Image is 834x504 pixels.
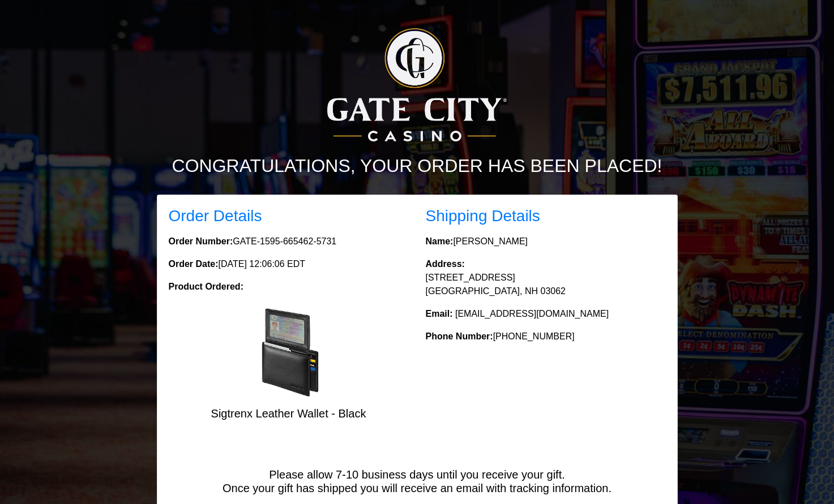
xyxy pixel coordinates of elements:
strong: Phone Number: [426,331,493,341]
strong: Order Date: [169,259,219,269]
h5: Once your gift has shipped you will receive an email with tracking information. [157,481,677,495]
p: [STREET_ADDRESS] [GEOGRAPHIC_DATA], NH 03062 [426,257,666,298]
strong: Product Ordered: [169,282,243,291]
h5: Please allow 7-10 business days until you receive your gift. [157,468,677,481]
strong: Order Number: [169,236,233,246]
h3: Order Details [169,206,409,226]
strong: Address: [426,259,465,269]
h3: Shipping Details [426,206,666,226]
h2: Congratulations, your order has been placed! [103,155,732,176]
img: Sigtrenx Leather Wallet - Black [243,307,334,398]
p: [DATE] 12:06:06 EDT [169,257,409,271]
p: [EMAIL_ADDRESS][DOMAIN_NAME] [426,307,666,321]
p: GATE-1595-665462-5731 [169,235,409,248]
p: [PHONE_NUMBER] [426,330,666,343]
p: [PERSON_NAME] [426,235,666,248]
img: Logo [327,28,506,141]
strong: Email: [426,309,453,318]
h5: Sigtrenx Leather Wallet - Black [169,407,409,420]
strong: Name: [426,236,454,246]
